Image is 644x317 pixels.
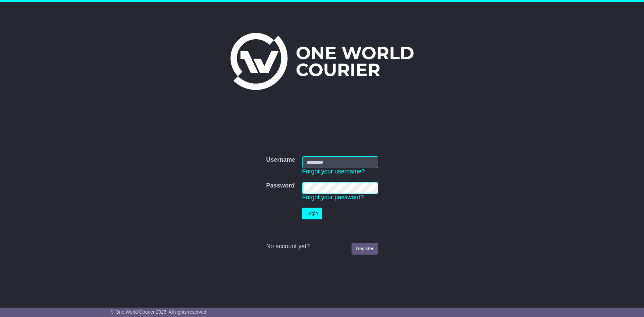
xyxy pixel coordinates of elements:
img: One World [230,33,414,90]
a: Forgot your password? [302,194,364,201]
div: No account yet? [266,243,378,250]
label: Password [266,182,294,190]
a: Register [352,243,378,255]
a: Forgot your username? [302,168,365,175]
label: Username [266,156,295,164]
button: Login [302,208,322,219]
span: © One World Courier 2025. All rights reserved. [111,309,208,315]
